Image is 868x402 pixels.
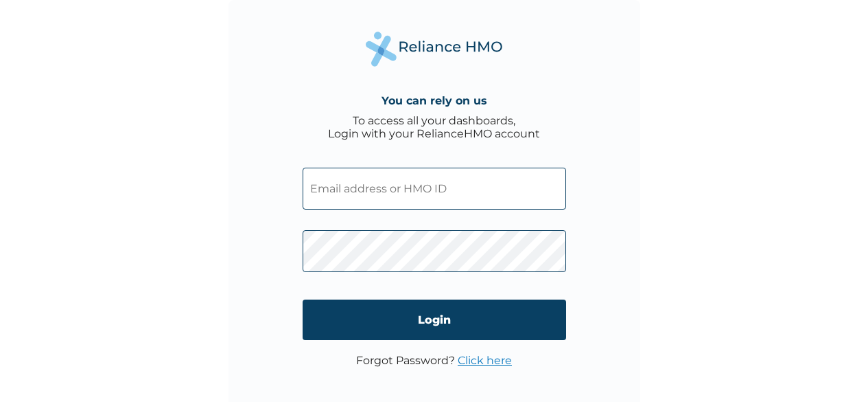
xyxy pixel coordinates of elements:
input: Login [303,300,566,340]
p: Forgot Password? [356,354,512,367]
input: Email address or HMO ID [303,168,566,210]
h4: You can rely on us [382,94,487,107]
div: To access all your dashboards, Login with your RelianceHMO account [328,114,540,140]
a: Click here [458,354,512,367]
img: Reliance Health's Logo [366,32,503,67]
